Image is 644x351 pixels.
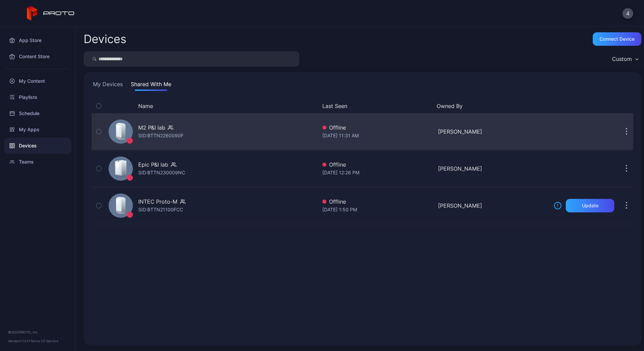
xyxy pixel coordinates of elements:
button: Name [138,102,153,110]
a: My Content [4,73,71,89]
div: Connect device [599,36,635,42]
button: Shared With Me [129,80,173,91]
a: Terms Of Service [30,339,58,343]
a: Content Store [4,48,71,65]
button: Custom [609,51,641,67]
div: [PERSON_NAME] [438,165,548,173]
a: Schedule [4,105,71,121]
a: My Apps [4,121,71,138]
div: [PERSON_NAME] [438,202,548,210]
button: My Devices [92,80,124,91]
span: Version 1.13.1 • [8,339,30,343]
button: Connect device [593,32,641,46]
div: Offline [322,198,433,206]
button: Last Seen [322,102,431,110]
h2: Devices [84,33,126,45]
div: [DATE] 1:50 PM [322,206,433,214]
button: Owned By [437,102,546,110]
button: Update [566,199,614,212]
div: Update Device [551,102,612,110]
div: [DATE] 12:26 PM [322,169,433,177]
a: Teams [4,154,71,170]
div: Offline [322,161,433,169]
div: Custom [612,56,632,62]
div: Options [620,102,633,110]
a: Devices [4,138,71,154]
div: Epic P&I lab [138,161,168,169]
div: Offline [322,124,433,132]
div: [DATE] 11:31 AM [322,132,433,140]
div: SID: BTTN230009NC [138,169,185,177]
button: 4 [622,8,633,19]
div: SID: BTTN21100FCC [138,206,183,214]
div: SID: BTTN2260090F [138,132,183,140]
div: [PERSON_NAME] [438,128,548,136]
div: INTEC Proto-M [138,198,177,206]
div: © 2025 PROTO, Inc. [8,329,67,335]
div: Update [582,203,598,208]
a: Playlists [4,89,71,105]
div: M2 P&I lab [138,124,165,132]
a: App Store [4,32,71,48]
